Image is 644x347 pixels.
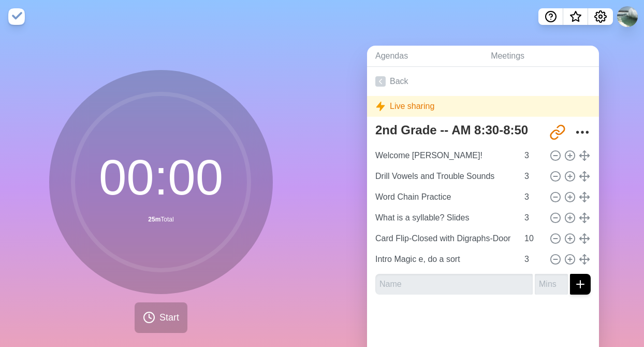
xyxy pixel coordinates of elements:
img: timeblocks logo [8,8,25,25]
input: Mins [520,145,545,166]
input: Name [371,166,518,187]
input: Name [371,249,518,270]
a: Back [367,67,599,96]
input: Mins [535,274,568,295]
a: Meetings [482,46,599,67]
input: Name [371,187,518,207]
button: Help [538,8,563,25]
button: Start [135,302,187,333]
a: Agendas [367,46,482,67]
button: What’s new [563,8,588,25]
input: Name [371,145,518,166]
span: Start [159,311,179,325]
button: Settings [588,8,613,25]
input: Mins [520,166,545,187]
input: Mins [520,207,545,228]
input: Name [371,228,518,249]
div: Live sharing [367,96,599,117]
input: Name [375,274,533,295]
button: More [572,122,593,143]
button: Share link [547,122,568,143]
input: Name [371,207,518,228]
input: Mins [520,228,545,249]
input: Mins [520,249,545,270]
input: Mins [520,187,545,207]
